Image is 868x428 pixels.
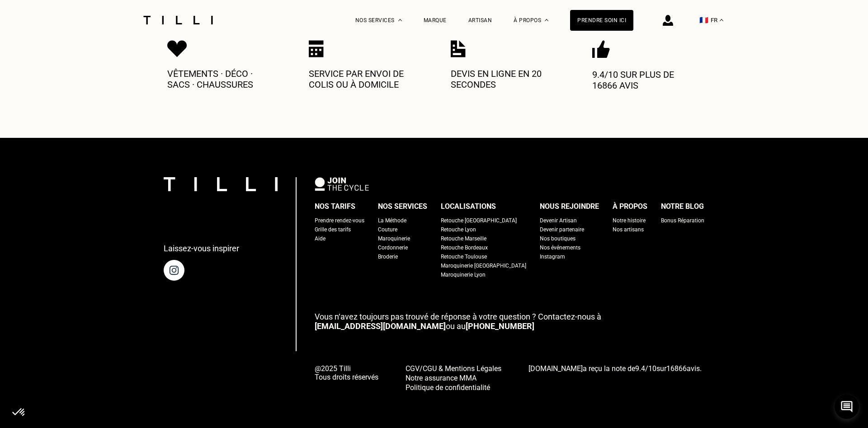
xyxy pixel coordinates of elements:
a: Artisan [468,17,492,24]
a: Broderie [378,252,398,261]
a: Maroquinerie [GEOGRAPHIC_DATA] [441,261,526,270]
a: Instagram [540,252,565,261]
a: Retouche Marseille [441,234,486,243]
img: Icon [592,40,610,58]
a: [PHONE_NUMBER] [466,321,534,331]
img: Menu déroulant [398,19,402,21]
div: Nous rejoindre [540,200,599,213]
img: page instagram de Tilli une retoucherie à domicile [164,260,184,281]
a: Politique de confidentialité [406,382,501,392]
a: Retouche Lyon [441,225,476,234]
span: Vous n‘avez toujours pas trouvé de réponse à votre question ? Contactez-nous à [315,312,601,321]
p: Laissez-vous inspirer [164,244,239,253]
span: @2025 Tilli [315,364,378,373]
img: logo Join The Cycle [315,177,369,191]
a: CGV/CGU & Mentions Légales [406,363,501,373]
span: CGV/CGU & Mentions Légales [406,364,501,373]
img: Icon [167,40,187,57]
a: Retouche Toulouse [441,252,487,261]
div: Nos services [378,200,427,213]
a: Aide [315,234,325,243]
a: Devenir partenaire [540,225,584,234]
a: Prendre soin ici [570,10,633,31]
a: Grille des tarifs [315,225,351,234]
a: Marque [424,17,447,24]
p: 9.4/10 sur plus de 16866 avis [592,69,701,91]
div: Notre blog [661,200,704,213]
div: Localisations [441,200,496,213]
a: Nos artisans [613,225,644,234]
img: Logo du service de couturière Tilli [140,16,216,24]
span: [DOMAIN_NAME] [528,364,583,373]
a: Nos événements [540,243,580,252]
span: Tous droits réservés [315,373,378,381]
span: 10 [648,364,656,373]
img: Icon [309,40,324,57]
div: Nos tarifs [315,200,355,213]
span: Politique de confidentialité [406,383,490,392]
p: Service par envoi de colis ou à domicile [309,68,417,90]
a: Devenir Artisan [540,216,577,225]
a: Cordonnerie [378,243,408,252]
div: À propos [613,200,647,213]
a: Couture [378,225,397,234]
span: 16866 [666,364,687,373]
span: a reçu la note de sur avis. [528,364,702,373]
a: La Méthode [378,216,406,225]
span: Notre assurance MMA [406,374,476,382]
a: Notre histoire [613,216,646,225]
p: Vêtements · Déco · Sacs · Chaussures [167,68,276,90]
a: [EMAIL_ADDRESS][DOMAIN_NAME] [315,321,446,331]
img: Menu déroulant à propos [545,19,548,21]
span: / [635,364,656,373]
span: 🇫🇷 [699,16,708,24]
a: Retouche Bordeaux [441,243,488,252]
a: Maroquinerie [378,234,410,243]
p: Devis en ligne en 20 secondes [451,68,559,90]
img: menu déroulant [720,19,723,21]
a: Maroquinerie Lyon [441,270,486,279]
img: logo Tilli [164,177,278,191]
a: Retouche [GEOGRAPHIC_DATA] [441,216,517,225]
a: Notre assurance MMA [406,373,501,382]
a: Bonus Réparation [661,216,704,225]
p: ou au [315,312,704,331]
img: Icon [451,40,466,57]
a: Prendre rendez-vous [315,216,364,225]
span: 9.4 [635,364,645,373]
img: icône connexion [663,15,673,26]
a: Nos boutiques [540,234,576,243]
